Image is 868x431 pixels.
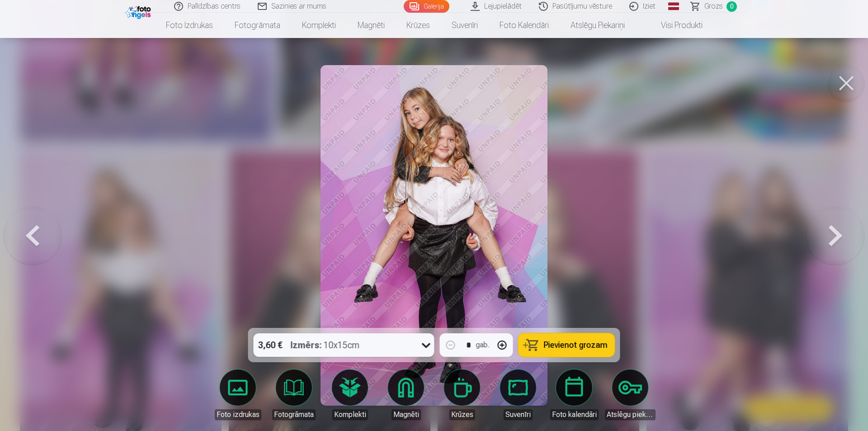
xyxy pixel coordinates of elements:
div: gab. [476,340,490,350]
a: Krūzes [396,13,441,38]
div: Foto kalendāri [550,409,599,420]
div: Foto izdrukas [215,409,261,420]
a: Foto izdrukas [155,13,224,38]
a: Komplekti [325,369,375,420]
span: Pievienot grozam [544,341,608,349]
strong: Izmērs : [291,339,322,351]
a: Magnēti [347,13,396,38]
a: Foto izdrukas [212,369,263,420]
a: Komplekti [291,13,347,38]
a: Visi produkti [636,13,713,38]
div: Atslēgu piekariņi [605,409,656,420]
a: Suvenīri [441,13,489,38]
a: Fotogrāmata [224,13,291,38]
span: Grozs [704,1,723,12]
a: Krūzes [437,369,487,420]
img: /fa1 [126,4,153,19]
a: Fotogrāmata [269,369,319,420]
a: Suvenīri [493,369,543,420]
div: Fotogrāmata [272,409,316,420]
a: Foto kalendāri [549,369,599,420]
div: Suvenīri [504,409,533,420]
a: Atslēgu piekariņi [560,13,636,38]
div: Krūzes [449,409,475,420]
span: 0 [726,1,737,12]
button: Pievienot grozam [519,333,615,357]
div: 3,60 € [254,333,287,357]
a: Atslēgu piekariņi [605,369,656,420]
a: Magnēti [381,369,431,420]
div: Komplekti [332,409,368,420]
div: 10x15cm [291,333,360,357]
div: Magnēti [392,409,421,420]
a: Foto kalendāri [489,13,560,38]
